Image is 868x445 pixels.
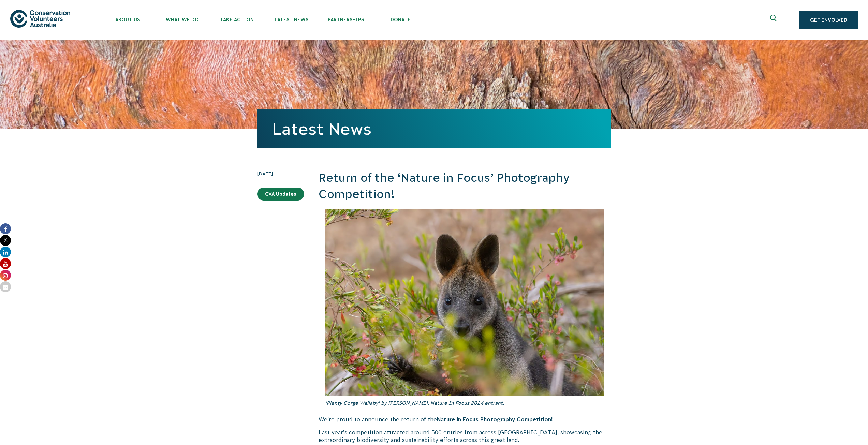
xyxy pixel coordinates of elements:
strong: Nature in Focus Photography Competition! [437,416,553,422]
span: What We Do [155,17,209,23]
img: logo.svg [10,10,70,27]
span: Donate [373,17,428,23]
button: Expand search box Close search box [766,12,782,28]
p: We’re proud to announce the return of the [319,416,611,423]
time: [DATE] [257,170,304,177]
span: About Us [100,17,155,23]
h2: Return of the ‘Nature in Focus’ Photography Competition! [319,170,611,202]
span: Expand search box [770,15,779,26]
span: Partnerships [319,17,373,23]
span: Latest News [264,17,319,23]
p: Last year’s competition attracted around 500 entries from across [GEOGRAPHIC_DATA], showcasing th... [319,429,611,444]
a: CVA Updates [257,188,304,201]
span: Take Action [209,17,264,23]
em: ‘Plenty Gorge Wallaby’ by [PERSON_NAME]. Nature In Focus 2024 entrant. [325,400,504,406]
a: Latest News [272,120,371,138]
a: Get Involved [799,11,858,29]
